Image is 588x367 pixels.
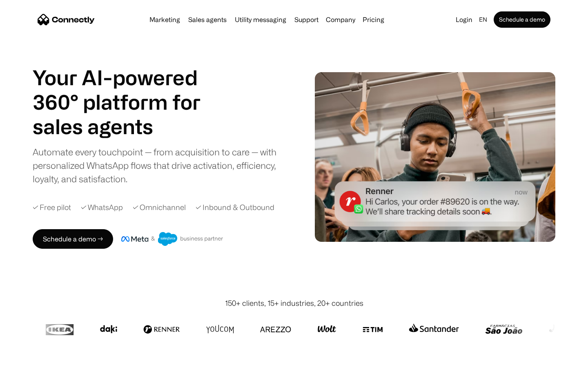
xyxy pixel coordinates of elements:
[479,14,487,25] div: en
[494,11,550,28] a: Schedule a demo
[121,232,223,246] img: Meta and Salesforce business partner badge.
[81,202,123,213] div: ✓ WhatsApp
[196,202,274,213] div: ✓ Inbound & Outbound
[33,229,113,249] a: Schedule a demo →
[133,202,186,213] div: ✓ Omnichannel
[33,114,220,139] h1: sales agents
[185,16,230,23] a: Sales agents
[33,145,290,186] div: Automate every touchpoint — from acquisition to care — with personalized WhatsApp flows that driv...
[16,353,49,364] ul: Language list
[359,16,388,23] a: Pricing
[326,14,355,25] div: Company
[33,65,220,114] h1: Your AI-powered 360° platform for
[146,16,183,23] a: Marketing
[225,298,363,309] div: 150+ clients, 15+ industries, 20+ countries
[452,14,476,25] a: Login
[33,202,71,213] div: ✓ Free pilot
[291,16,322,23] a: Support
[8,352,49,364] aside: Language selected: English
[232,16,290,23] a: Utility messaging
